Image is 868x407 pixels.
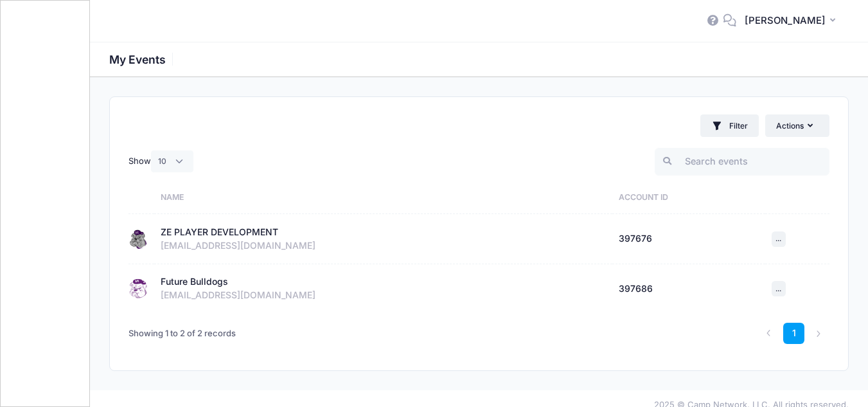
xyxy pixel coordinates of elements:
th: Name: activate to sort column ascending [154,181,612,214]
button: Filter [700,114,759,137]
button: [PERSON_NAME] [736,6,849,36]
button: Actions [765,114,829,136]
div: Future Bulldogs [161,275,228,289]
span: ... [775,234,781,243]
label: Show [128,150,193,172]
button: ... [772,281,786,296]
div: [EMAIL_ADDRESS][DOMAIN_NAME] [161,239,607,253]
button: ... [772,231,786,247]
div: Showing 1 to 2 of 2 records [128,319,236,348]
th: Account ID: activate to sort column ascending [612,181,765,214]
span: ... [775,284,781,293]
a: 1 [783,323,804,344]
img: ZE PLAYER DEVELOPMENT [128,230,148,249]
h1: My Events [109,53,177,66]
td: 397676 [612,214,765,264]
span: [PERSON_NAME] [745,14,826,28]
div: ZE PLAYER DEVELOPMENT [161,226,278,239]
select: Show [151,150,193,172]
div: [EMAIL_ADDRESS][DOMAIN_NAME] [161,289,607,302]
img: Future Bulldogs [128,279,148,298]
input: Search events [655,148,829,176]
td: 397686 [612,264,765,314]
